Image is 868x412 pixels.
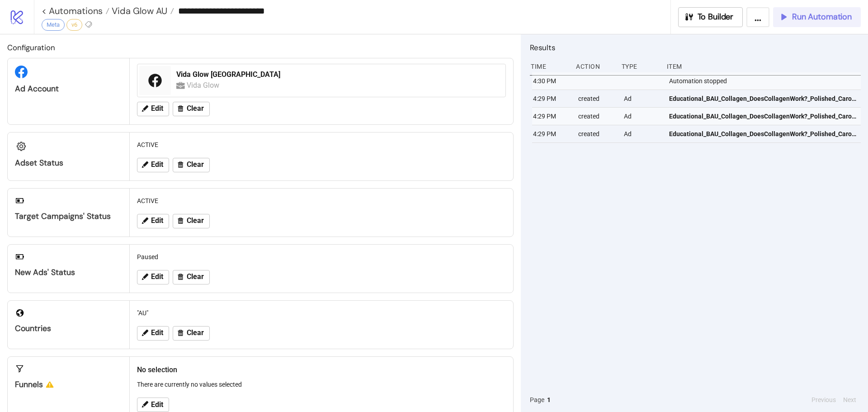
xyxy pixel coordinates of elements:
[577,90,616,107] div: created
[133,304,509,322] div: "AU"
[173,214,210,228] button: Clear
[173,326,210,341] button: Clear
[532,125,571,142] div: 4:29 PM
[668,72,863,90] div: Automation stopped
[133,248,509,265] div: Paused
[575,58,614,75] div: Action
[173,102,210,116] button: Clear
[151,161,163,169] span: Edit
[7,42,514,53] h2: Configuration
[623,125,662,142] div: Ad
[530,395,544,405] span: Page
[66,19,82,31] div: v6
[15,158,122,168] div: Adset Status
[109,6,174,15] a: Vida Glow AU
[187,217,204,225] span: Clear
[137,379,506,389] p: There are currently no values selected
[173,270,210,284] button: Clear
[42,19,65,31] div: Meta
[187,273,204,281] span: Clear
[669,90,857,107] a: Educational_BAU_Collagen_DoesCollagenWork?_Polished_Carousel - Video_20250917_AU
[109,5,167,17] span: Vida Glow AU
[746,7,769,27] button: ...
[176,70,500,80] div: Vida Glow [GEOGRAPHIC_DATA]
[669,108,857,125] a: Educational_BAU_Collagen_DoesCollagenWork?_Polished_Carousel - Video_20250917_AU
[15,267,122,278] div: New Ads' Status
[151,329,163,337] span: Edit
[621,58,660,75] div: Type
[669,111,857,121] span: Educational_BAU_Collagen_DoesCollagenWork?_Polished_Carousel - Video_20250917_AU
[137,364,506,375] h2: No selection
[666,58,861,75] div: Item
[187,104,204,113] span: Clear
[698,12,734,22] span: To Builder
[137,158,169,172] button: Edit
[532,90,571,107] div: 4:29 PM
[532,108,571,125] div: 4:29 PM
[623,108,662,125] div: Ad
[137,398,169,412] button: Edit
[530,58,569,75] div: Time
[530,42,861,53] h2: Results
[669,125,857,142] a: Educational_BAU_Collagen_DoesCollagenWork?_Polished_Carousel - Video_20250917_AU
[151,401,163,409] span: Edit
[577,125,616,142] div: created
[15,84,122,94] div: Ad Account
[792,12,852,22] span: Run Automation
[623,90,662,107] div: Ad
[187,161,204,169] span: Clear
[669,94,857,104] span: Educational_BAU_Collagen_DoesCollagenWork?_Polished_Carousel - Video_20250917_AU
[151,104,163,113] span: Edit
[137,326,169,341] button: Edit
[133,192,509,209] div: ACTIVE
[15,211,122,222] div: Target Campaigns' Status
[15,379,122,390] div: Funnels
[173,158,210,172] button: Clear
[544,395,553,405] button: 1
[42,6,109,15] a: < Automations
[187,80,222,91] div: Vida Glow
[151,273,163,281] span: Edit
[532,72,571,90] div: 4:30 PM
[137,270,169,284] button: Edit
[187,329,204,337] span: Clear
[151,217,163,225] span: Edit
[773,7,861,27] button: Run Automation
[678,7,743,27] button: To Builder
[669,129,857,139] span: Educational_BAU_Collagen_DoesCollagenWork?_Polished_Carousel - Video_20250917_AU
[137,214,169,228] button: Edit
[577,108,616,125] div: created
[809,395,839,405] button: Previous
[137,102,169,116] button: Edit
[133,136,509,153] div: ACTIVE
[840,395,859,405] button: Next
[15,323,122,334] div: Countries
